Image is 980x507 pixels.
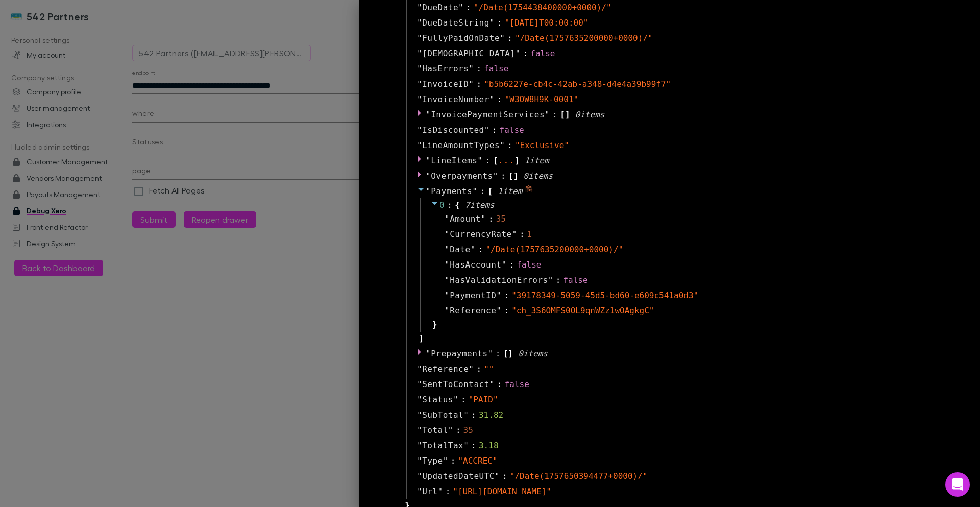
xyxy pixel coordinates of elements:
span: " [445,306,450,316]
span: " [496,291,501,300]
span: { [455,199,460,211]
span: : [502,470,507,482]
span: " [417,395,422,404]
span: [ [487,185,493,198]
span: " [417,3,422,12]
span: : [466,2,471,14]
span: : [497,17,502,29]
span: : [504,305,509,317]
span: " [445,214,450,224]
span: " [458,3,463,12]
span: " [484,125,489,135]
span: Copy to clipboard [525,185,534,198]
div: 35 [496,213,506,225]
span: : [451,455,456,467]
span: " [496,306,501,316]
span: [ [508,170,513,182]
span: " ch_3S6OMFS0OL9qnWZz1wOAgkgC " [511,306,654,316]
span: " [501,260,506,270]
span: " [500,33,505,43]
span: Amount [450,213,481,225]
span: HasErrors [422,63,469,75]
span: " [417,94,422,104]
span: " /Date(1757635200000+0000)/ " [485,245,623,254]
span: [ [560,109,565,121]
span: " [445,291,450,300]
span: " [488,349,493,358]
span: " /Date(1757635200000+0000)/ " [515,33,653,43]
span: ] [514,155,520,167]
div: false [484,63,508,75]
span: " /Date(1757650394477+0000)/ " [510,471,648,481]
span: : [461,394,466,406]
span: " [445,229,450,239]
span: " [426,110,431,119]
span: : [478,244,483,256]
span: " [443,456,448,466]
span: " [417,33,422,43]
span: " [417,425,422,435]
span: DueDate [422,2,458,14]
span: " [417,487,422,496]
span: " [417,79,422,89]
span: " [489,18,495,28]
span: " [469,79,474,89]
span: ] [508,348,513,360]
span: " [426,186,431,196]
div: 31.82 [479,409,503,421]
span: " [417,18,422,28]
span: " [463,441,469,450]
span: SentToContact [422,378,489,391]
span: " [417,456,422,466]
span: " [438,487,443,496]
div: 3.18 [479,440,499,452]
span: ] [417,332,424,345]
span: " [417,410,422,420]
span: " [545,110,550,119]
span: " b5b6227e-cb4c-42ab-a348-d4e4a39b99f7 " [484,79,671,89]
span: Reference [450,305,496,317]
span: " [489,94,495,104]
span: LineAmountTypes [422,139,500,152]
div: 1 [527,228,532,240]
span: InvoicePaymentServices [431,110,545,119]
span: " W3OW8H9K-0001 " [505,94,579,104]
span: ] [513,170,519,182]
span: " [493,171,498,181]
span: : [471,409,476,421]
span: " [426,156,431,165]
span: : [496,348,501,360]
span: " [471,245,476,254]
span: " [477,156,482,165]
span: " [417,364,422,374]
span: UpdatedDateUTC [422,470,495,482]
span: : [456,424,461,437]
span: : [492,124,497,136]
span: : [480,185,485,198]
span: : [497,93,502,106]
span: : [476,63,481,75]
span: " [417,140,422,150]
span: : [507,32,512,44]
div: false [505,378,529,391]
span: " [445,275,450,285]
span: " [500,140,505,150]
span: 1 item [498,186,522,196]
span: PaymentID [450,289,496,302]
div: false [500,124,524,136]
span: " " [484,364,494,374]
span: FullyPaidOnDate [422,32,500,44]
span: " [417,49,422,58]
span: " [516,49,521,58]
span: 7 item s [465,200,495,210]
span: " [417,471,422,481]
span: Status [422,394,453,406]
span: Prepayments [431,349,487,358]
span: Date [450,244,471,256]
span: " [489,379,495,389]
span: 0 item s [523,171,553,181]
span: Url [422,486,437,498]
span: " /Date(1754438400000+0000)/ " [474,3,611,12]
span: : [504,289,509,302]
span: : [488,213,494,225]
